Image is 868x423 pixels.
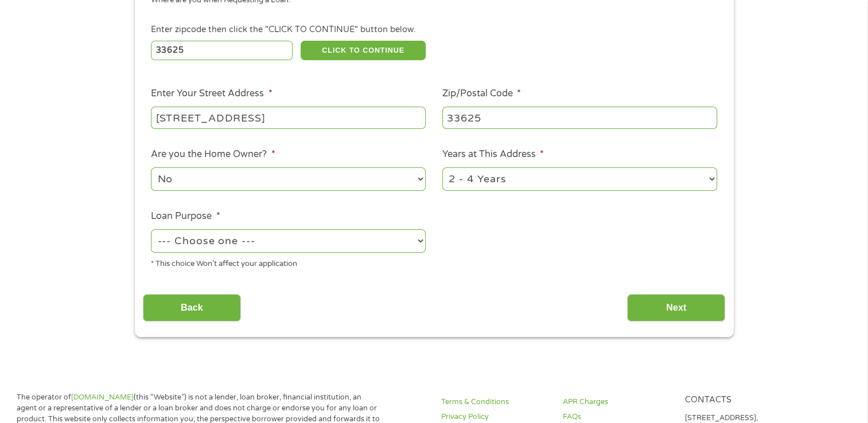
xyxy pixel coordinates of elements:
a: Terms & Conditions [441,397,549,408]
a: FAQs [563,412,671,422]
h4: Contacts [685,395,793,406]
button: CLICK TO CONTINUE [301,41,426,60]
label: Zip/Postal Code [442,88,521,100]
div: * This choice Won’t affect your application [151,254,426,270]
div: Enter zipcode then click the "CLICK TO CONTINUE" button below. [151,23,717,36]
input: 1 Main Street [151,107,426,128]
label: Years at This Address [442,148,544,160]
label: Are you the Home Owner? [151,148,275,160]
a: [DOMAIN_NAME] [71,393,134,402]
a: APR Charges [563,397,671,408]
input: Enter Zipcode (e.g 01510) [151,41,293,60]
a: Privacy Policy [441,412,549,422]
input: Next [627,294,725,322]
input: Back [143,294,241,322]
label: Enter Your Street Address [151,88,272,100]
label: Loan Purpose [151,210,220,222]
